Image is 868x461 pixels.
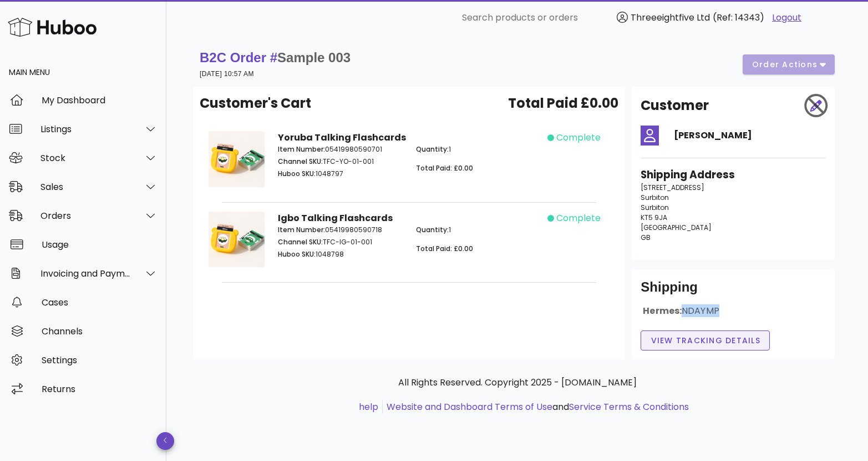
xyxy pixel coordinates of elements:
[641,203,669,212] span: Surbiton
[209,131,265,187] img: Product Image
[556,212,601,225] span: complete
[416,144,449,154] span: Quantity:
[387,400,552,413] a: Website and Dashboard Terms of Use
[200,50,351,65] strong: B2C Order #
[278,169,316,178] span: Huboo SKU:
[674,129,826,142] h4: [PERSON_NAME]
[641,233,651,242] span: GB
[42,95,158,106] div: My Dashboard
[42,384,158,394] div: Returns
[42,297,158,308] div: Cases
[416,163,473,173] span: Total Paid: £0.00
[641,330,770,350] button: View Tracking details
[278,237,323,247] span: Channel SKU:
[641,278,826,305] div: Shipping
[556,131,601,144] span: complete
[416,244,473,253] span: Total Paid: £0.00
[278,169,403,179] p: 1048797
[641,223,712,232] span: [GEOGRAPHIC_DATA]
[277,50,351,65] span: Sample 003
[40,124,131,134] div: Listings
[278,249,316,259] span: Huboo SKU:
[40,153,131,163] div: Stock
[42,355,158,365] div: Settings
[40,182,131,192] div: Sales
[713,11,764,24] span: (Ref: 14343)
[278,157,323,166] span: Channel SKU:
[631,11,710,24] span: Threeeightfive Ltd
[8,15,97,39] img: Huboo Logo
[40,268,131,279] div: Invoicing and Payments
[209,212,265,268] img: Product Image
[278,237,403,247] p: TFC-IG-01-001
[278,249,403,259] p: 1048798
[641,96,709,116] h2: Customer
[278,225,325,234] span: Item Number:
[641,167,826,183] h3: Shipping Address
[200,93,311,113] span: Customer's Cart
[40,211,131,221] div: Orders
[772,11,801,24] a: Logout
[569,400,689,413] a: Service Terms & Conditions
[278,144,403,154] p: 05419980590701
[42,326,158,337] div: Channels
[416,144,541,154] p: 1
[416,225,449,234] span: Quantity:
[42,239,158,250] div: Usage
[278,212,393,224] strong: Igbo Talking Flashcards
[682,304,719,317] span: NDAYMP
[278,225,403,235] p: 05419980590718
[383,400,689,414] li: and
[278,157,403,167] p: TFC-YO-01-001
[200,70,254,78] small: [DATE] 10:57 AM
[359,400,378,413] a: help
[278,131,406,144] strong: Yoruba Talking Flashcards
[641,305,826,326] div: Hermes:
[416,225,541,235] p: 1
[202,376,833,389] p: All Rights Reserved. Copyright 2025 - [DOMAIN_NAME]
[650,335,760,347] span: View Tracking details
[641,193,669,202] span: Surbiton
[278,144,325,154] span: Item Number:
[508,93,618,113] span: Total Paid £0.00
[641,183,704,192] span: [STREET_ADDRESS]
[641,213,667,222] span: KT5 9JA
